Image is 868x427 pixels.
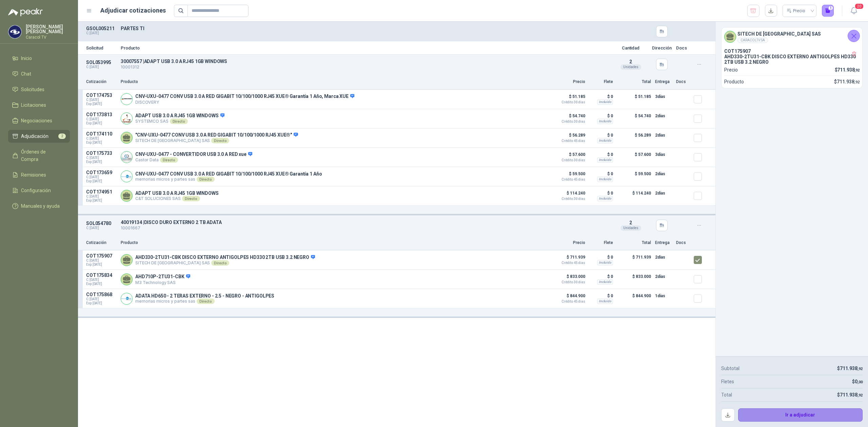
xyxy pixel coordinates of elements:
[86,226,117,230] p: C: [DATE]
[597,299,613,304] div: Incluido
[676,240,690,246] p: Docs
[655,240,672,246] p: Entrega
[551,120,585,123] span: Crédito 30 días
[86,102,117,106] span: Exp: [DATE]
[848,30,860,42] button: Cerrar
[551,197,585,201] span: Crédito 30 días
[617,112,651,125] p: $ 54.740
[840,392,863,398] span: 711.938
[135,94,354,100] p: CNV-UXU-0477 CONV USB 3.0 A RED GIGABIT 10/100/1000 RJ45 XUE® Garantía 1 Año, Marca XUE
[655,79,672,85] p: Entrega
[21,86,44,93] span: Solicitudes
[86,93,117,98] p: COT174753
[86,160,117,164] span: Exp: [DATE]
[86,79,117,85] p: Cotización
[135,171,322,177] p: CNV-UXU-0477 CONV USB 3.0 A RED GIGABIT 10/100/1000 RJ45 XUE® Garantía 1 Año
[121,240,547,246] p: Producto
[655,93,672,101] p: 3 días
[135,196,219,201] p: C&T SOLUCIONES SAS
[182,196,200,201] div: Directo
[724,48,860,54] p: COT175907
[614,46,648,50] p: Cantidad
[86,253,117,259] p: COT175907
[854,3,864,9] span: 20
[737,30,821,38] h4: SITECH DE [GEOGRAPHIC_DATA] SAS
[86,46,117,50] p: Solicitud
[617,272,651,286] p: $ 833.000
[86,112,117,117] p: COT173813
[21,133,48,140] span: Adjudicación
[21,187,51,194] span: Configuración
[737,38,768,43] div: CARACOLTV SA
[86,272,117,278] p: COT175834
[160,157,178,163] div: Directo
[724,54,860,65] p: AHD330-2TU31-CBK DISCO EXTERNO ANTIGOLPES HD330 2TB USB 3.2 NEGRO
[617,253,651,267] p: $ 711.939
[121,293,132,304] img: Company Logo
[551,150,585,162] p: $ 57.600
[655,189,672,197] p: 2 días
[21,202,60,210] span: Manuales y ayuda
[86,278,117,282] span: C: [DATE]
[8,168,70,181] a: Remisiones
[787,6,806,16] div: Precio
[589,253,613,261] p: $ 0
[721,378,734,385] p: Fletes
[676,79,690,85] p: Docs
[21,117,52,124] span: Negociaciones
[589,240,613,246] p: Flete
[135,280,190,285] p: M3 Technology SAS
[86,297,117,301] span: C: [DATE]
[551,112,585,123] p: $ 54.740
[822,5,834,17] button: 1
[652,46,672,50] p: Dirección
[655,170,672,178] p: 2 días
[721,391,732,399] p: Total
[121,113,132,124] img: Company Logo
[551,300,585,303] span: Crédito 45 días
[629,220,632,225] span: 2
[589,272,613,281] p: $ 0
[617,150,651,164] p: $ 57.600
[86,117,117,121] span: C: [DATE]
[551,178,585,181] span: Crédito 45 días
[551,93,585,104] p: $ 51.185
[617,170,651,183] p: $ 59.500
[597,177,613,182] div: Incluido
[170,119,188,124] div: Directo
[620,225,641,231] div: Unidades
[8,114,70,127] a: Negociaciones
[135,255,315,261] p: AHD330-2TU31-CBK DISCO EXTERNO ANTIGOLPES HD330 2TB USB 3.2 NEGRO
[86,65,117,69] p: C: [DATE]
[857,367,863,371] span: ,92
[8,67,70,80] a: Chat
[135,274,190,280] p: AHD710P-2TU31-CBK
[551,272,585,284] p: $ 833.000
[655,292,672,300] p: 1 días
[121,64,610,70] p: 10001312
[135,113,224,119] p: ADAPT USB 3.0 A RJ45 1GB WINDOWS
[86,179,117,183] span: Exp: [DATE]
[857,380,863,384] span: ,00
[86,131,117,137] p: COT174110
[86,263,117,267] span: Exp: [DATE]
[597,196,613,201] div: Incluido
[597,119,613,124] div: Incluido
[211,138,229,143] div: Directo
[211,260,229,266] div: Directo
[86,221,117,226] p: SOL054780
[854,68,860,73] span: ,92
[86,26,117,31] p: GSOL005211
[135,293,274,299] p: ADATA HD650 - 2 TERAS EXTERNO - 2.5 - NEGRO - ANTIGOLPES
[135,157,252,163] p: Castor Data
[551,131,585,143] p: $ 56.289
[8,83,70,96] a: Solicitudes
[86,156,117,160] span: C: [DATE]
[721,365,739,372] p: Subtotal
[597,138,613,143] div: Incluido
[589,292,613,300] p: $ 0
[617,93,651,106] p: $ 51.185
[197,177,215,182] div: Directo
[21,148,63,163] span: Órdenes de Compra
[617,79,651,85] p: Total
